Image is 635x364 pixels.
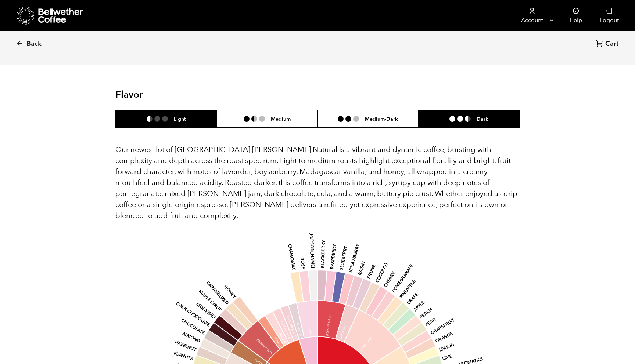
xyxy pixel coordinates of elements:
[174,116,186,122] h6: Light
[271,116,291,122] h6: Medium
[26,40,42,48] span: Back
[477,116,488,122] h6: Dark
[115,89,250,101] h2: Flavor
[115,144,520,221] p: Our newest lot of [GEOGRAPHIC_DATA] [PERSON_NAME] Natural is a vibrant and dynamic coffee, bursti...
[605,40,618,48] span: Cart
[365,116,398,122] h6: Medium-Dark
[596,39,620,49] a: Cart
